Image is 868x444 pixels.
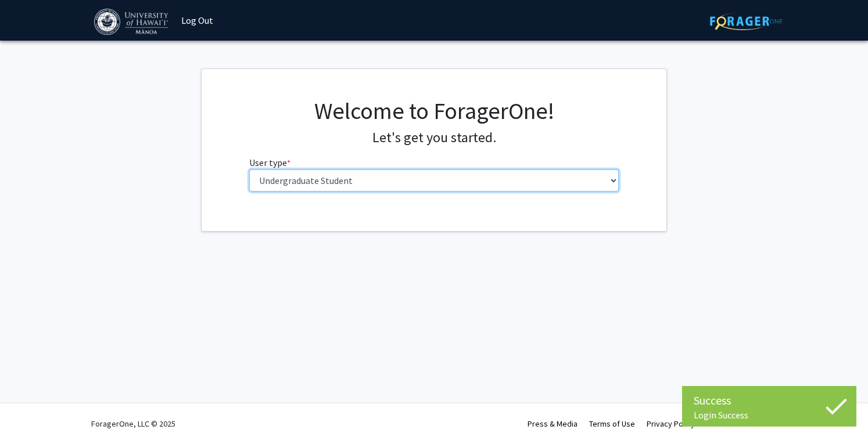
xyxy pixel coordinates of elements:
[249,156,290,169] label: User type
[647,418,695,429] a: Privacy Policy
[249,129,619,146] h4: Let's get you started.
[249,97,619,125] h1: Welcome to ForagerOne!
[589,418,635,429] a: Terms of Use
[9,392,49,435] iframe: Chat
[694,409,845,421] div: Login Success
[710,12,783,30] img: ForagerOne Logo
[694,392,845,409] div: Success
[528,418,578,429] a: Press & Media
[91,403,175,444] div: ForagerOne, LLC © 2025
[94,9,171,35] img: University of Hawaiʻi at Mānoa Logo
